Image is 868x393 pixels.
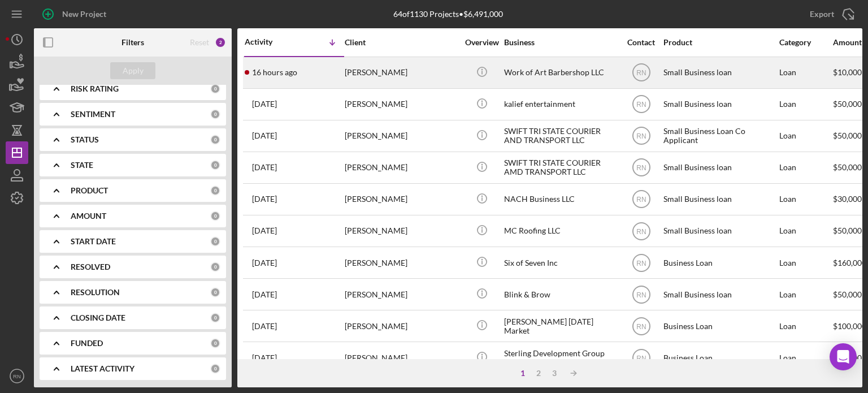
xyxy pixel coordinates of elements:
[779,89,832,119] div: Loan
[504,89,617,119] div: kalief entertainment
[345,216,458,246] div: [PERSON_NAME]
[663,279,776,309] div: Small Business loan
[636,196,646,204] text: RN
[345,38,458,47] div: Client
[345,89,458,119] div: [PERSON_NAME]
[71,135,99,144] b: STATUS
[345,279,458,309] div: [PERSON_NAME]
[245,37,294,46] div: Activity
[515,369,531,378] div: 1
[215,37,226,48] div: 2
[210,109,220,119] div: 0
[210,185,220,196] div: 0
[71,364,134,373] b: LATEST ACTIVITY
[663,311,776,341] div: Business Loan
[636,132,646,140] text: RN
[663,184,776,214] div: Small Business loan
[504,279,617,309] div: Blink & Brow
[252,353,277,362] time: 2025-07-29 18:17
[830,343,857,370] div: Open Intercom Messenger
[252,258,277,267] time: 2025-08-06 17:57
[779,58,832,88] div: Loan
[13,373,21,379] text: RN
[504,58,617,88] div: Work of Art Barbershop LLC
[636,69,646,77] text: RN
[461,38,503,47] div: Overview
[71,84,119,93] b: RISK RATING
[531,369,546,378] div: 2
[121,38,144,47] b: Filters
[71,110,115,119] b: SENTIMENT
[123,62,144,79] div: Apply
[504,153,617,183] div: SWIFT TRI STATE COURIER AMD TRANSPORT LLC
[110,62,155,79] button: Apply
[779,311,832,341] div: Loan
[345,343,458,373] div: [PERSON_NAME]
[798,3,862,25] button: Export
[345,58,458,88] div: [PERSON_NAME]
[663,121,776,151] div: Small Business Loan Co Applicant
[345,153,458,183] div: [PERSON_NAME]
[779,121,832,151] div: Loan
[6,365,28,387] button: RN
[345,248,458,278] div: [PERSON_NAME]
[252,131,277,140] time: 2025-08-20 00:14
[210,236,220,247] div: 0
[190,38,209,47] div: Reset
[663,89,776,119] div: Small Business loan
[210,364,220,374] div: 0
[252,100,277,109] time: 2025-08-22 21:24
[71,186,108,195] b: PRODUCT
[393,10,503,19] div: 64 of 1130 Projects • $6,491,000
[663,58,776,88] div: Small Business loan
[504,184,617,214] div: NACH Business LLC
[636,259,646,267] text: RN
[779,38,832,47] div: Category
[210,84,220,94] div: 0
[810,3,834,25] div: Export
[504,343,617,373] div: Sterling Development Group and Associates
[62,3,106,25] div: New Project
[210,262,220,272] div: 0
[71,262,110,271] b: RESOLVED
[71,339,103,348] b: FUNDED
[779,216,832,246] div: Loan
[663,248,776,278] div: Business Loan
[252,195,277,204] time: 2025-08-17 02:31
[663,343,776,373] div: Business Loan
[546,369,562,378] div: 3
[71,313,125,322] b: CLOSING DATE
[504,38,617,47] div: Business
[210,135,220,145] div: 0
[252,226,277,235] time: 2025-08-11 19:33
[504,248,617,278] div: Six of Seven Inc
[779,184,832,214] div: Loan
[663,153,776,183] div: Small Business loan
[71,237,116,246] b: START DATE
[252,290,277,299] time: 2025-07-31 00:49
[504,121,617,151] div: SWIFT TRI STATE COURIER AND TRANSPORT LLC
[252,163,277,172] time: 2025-08-19 01:06
[210,211,220,221] div: 0
[636,227,646,235] text: RN
[779,248,832,278] div: Loan
[210,160,220,170] div: 0
[663,38,776,47] div: Product
[71,211,106,221] b: AMOUNT
[779,343,832,373] div: Loan
[636,322,646,330] text: RN
[636,354,646,362] text: RN
[210,287,220,297] div: 0
[71,161,93,170] b: STATE
[779,153,832,183] div: Loan
[345,311,458,341] div: [PERSON_NAME]
[636,164,646,172] text: RN
[252,322,277,331] time: 2025-07-30 01:07
[71,288,120,297] b: RESOLUTION
[504,311,617,341] div: [PERSON_NAME] [DATE] Market
[620,38,662,47] div: Contact
[636,291,646,299] text: RN
[210,338,220,348] div: 0
[252,68,297,77] time: 2025-08-26 21:10
[34,3,118,25] button: New Project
